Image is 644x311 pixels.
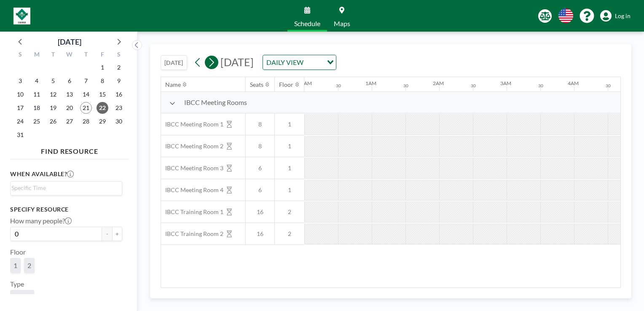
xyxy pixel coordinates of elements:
span: Friday, August 15, 2025 [97,88,108,100]
button: [DATE] [161,55,187,70]
span: Thursday, August 14, 2025 [80,88,92,100]
span: IBCC Training Room 2 [161,230,223,238]
span: Friday, August 29, 2025 [97,115,108,127]
span: Monday, August 25, 2025 [31,115,43,127]
span: Wednesday, August 13, 2025 [64,88,75,100]
h3: Specify resource [10,206,122,213]
div: 30 [336,83,341,88]
div: 1AM [365,80,376,86]
span: 16 [246,208,274,216]
div: Search for option [11,182,122,194]
span: Sunday, August 10, 2025 [14,88,26,100]
div: M [29,50,45,61]
span: Monday, August 4, 2025 [31,75,43,87]
span: 1 [275,186,304,194]
span: Sunday, August 3, 2025 [14,75,26,87]
div: 30 [403,83,408,88]
span: IBCC Meeting Room 4 [161,186,223,194]
span: DAILY VIEW [265,57,305,68]
span: Sunday, August 24, 2025 [14,115,26,127]
div: 2AM [433,80,444,86]
h4: FIND RESOURCE [10,144,129,155]
span: Wednesday, August 6, 2025 [64,75,75,87]
span: [DATE] [220,56,254,68]
input: Search for option [11,183,117,193]
span: Room [13,293,31,302]
span: Thursday, August 21, 2025 [80,102,92,114]
span: 1 [13,261,17,270]
span: 8 [246,142,274,150]
span: Wednesday, August 20, 2025 [64,102,75,114]
span: Log in [615,12,631,20]
span: 1 [275,121,304,128]
span: IBCC Meeting Rooms [184,98,247,107]
span: 8 [246,121,274,128]
span: Tuesday, August 26, 2025 [47,115,59,127]
span: 1 [275,142,304,150]
div: [DATE] [58,36,81,48]
div: 30 [606,83,611,88]
div: S [12,50,29,61]
div: F [94,50,110,61]
span: Monday, August 18, 2025 [31,102,43,114]
span: 2 [27,261,31,270]
span: Schedule [294,20,320,27]
span: 2 [275,230,304,238]
div: W [62,50,78,61]
span: IBCC Meeting Room 3 [161,164,223,172]
span: 6 [246,186,274,194]
span: Friday, August 1, 2025 [97,62,108,73]
div: S [110,50,127,61]
input: Search for option [306,57,322,68]
span: 6 [246,164,274,172]
span: Maps [334,20,350,27]
div: 30 [471,83,476,88]
div: T [45,50,62,61]
a: Log in [600,10,631,22]
span: Thursday, August 7, 2025 [80,75,92,87]
div: Floor [279,81,293,88]
span: 1 [275,164,304,172]
span: 16 [246,230,274,238]
span: Thursday, August 28, 2025 [80,115,92,127]
div: T [78,50,94,61]
span: Sunday, August 17, 2025 [14,102,26,114]
span: IBCC Training Room 1 [161,208,223,216]
span: IBCC Meeting Room 2 [161,142,223,150]
span: Tuesday, August 5, 2025 [47,75,59,87]
label: Floor [10,248,26,256]
span: Friday, August 22, 2025 [97,102,108,114]
span: Saturday, August 16, 2025 [113,88,125,100]
div: Name [165,81,181,88]
div: 12AM [298,80,312,86]
div: 30 [538,83,543,88]
div: Search for option [263,55,336,70]
button: - [102,227,112,241]
div: 3AM [500,80,511,86]
span: Monday, August 11, 2025 [31,88,43,100]
span: Saturday, August 30, 2025 [113,115,125,127]
button: + [112,227,122,241]
span: Wednesday, August 27, 2025 [64,115,75,127]
span: Tuesday, August 19, 2025 [47,102,59,114]
label: Type [10,280,24,288]
img: organization-logo [13,8,30,24]
span: Saturday, August 23, 2025 [113,102,125,114]
span: Saturday, August 2, 2025 [113,62,125,73]
div: 4AM [568,80,579,86]
label: How many people? [10,217,72,225]
span: IBCC Meeting Room 1 [161,121,223,128]
div: Seats [250,81,263,88]
span: Friday, August 8, 2025 [97,75,108,87]
span: Saturday, August 9, 2025 [113,75,125,87]
span: Tuesday, August 12, 2025 [47,88,59,100]
span: Sunday, August 31, 2025 [14,129,26,141]
span: 2 [275,208,304,216]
